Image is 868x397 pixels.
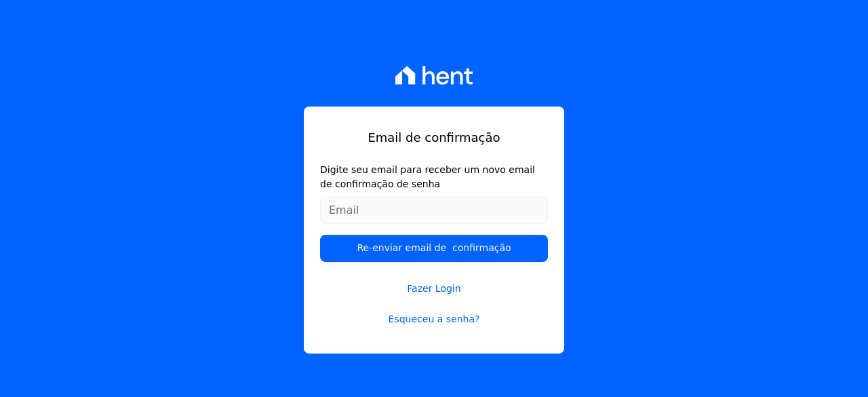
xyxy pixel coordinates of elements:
input: Re-enviar email de confirmação [320,235,548,262]
label: Digite seu email para receber um novo email de confirmação de senha [320,163,548,191]
a: Fazer Login [320,265,548,296]
h1: Email de confirmação [320,128,548,147]
input: Email [320,197,548,224]
a: Esqueceu a senha? [320,312,548,326]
